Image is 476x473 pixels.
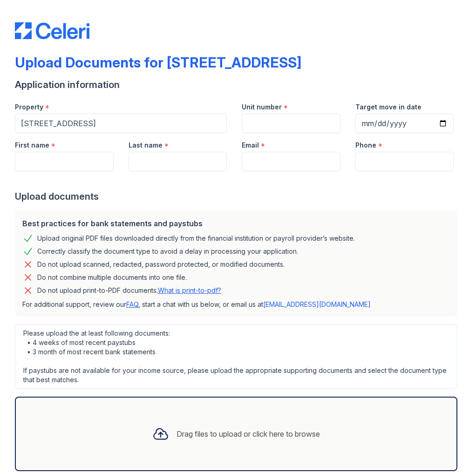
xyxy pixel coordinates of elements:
div: Do not upload scanned, redacted, password protected, or modified documents. [37,259,285,270]
div: Please upload the at least following documents: • 4 weeks of most recent paystubs • 3 month of mo... [15,324,457,389]
div: Correctly classify the document type to avoid a delay in processing your application. [37,246,298,257]
label: Target move in date [355,102,422,112]
label: Unit number [242,102,282,112]
label: Phone [355,141,376,150]
a: What is print-to-pdf? [158,286,221,294]
p: Do not upload print-to-PDF documents. [37,286,221,295]
p: For additional support, review our , start a chat with us below, or email us at [22,300,450,309]
label: First name [15,141,49,150]
div: Upload original PDF files downloaded directly from the financial institution or payroll provider’... [37,233,355,244]
a: [EMAIL_ADDRESS][DOMAIN_NAME] [263,300,371,308]
div: Drag files to upload or click here to browse [177,428,320,439]
label: Property [15,102,43,112]
div: Best practices for bank statements and paystubs [22,218,450,229]
div: Upload Documents for [STREET_ADDRESS] [15,54,301,71]
label: Last name [129,141,163,150]
a: FAQ [126,300,138,308]
div: Do not combine multiple documents into one file. [37,272,187,283]
div: Upload documents [15,190,461,203]
label: Email [242,141,259,150]
div: Application information [15,78,461,91]
img: CE_Logo_Blue-a8612792a0a2168367f1c8372b55b34899dd931a85d93a1a3d3e32e68fde9ad4.png [15,22,89,39]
